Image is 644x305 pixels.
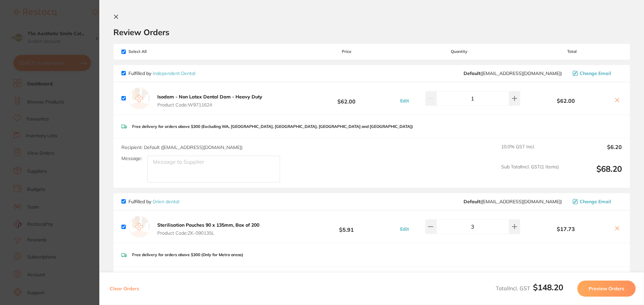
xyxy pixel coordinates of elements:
[157,222,259,228] b: Sterilisation Pouches 90 x 135mm, Box of 200
[155,94,264,108] button: Isodam - Non Latex Dental Dam - Heavy Duty Product Code:W9711624
[128,71,195,76] p: Fulfilled by
[121,156,142,161] label: Message:
[571,70,622,76] button: Change Email
[571,199,622,205] button: Change Email
[108,281,141,297] button: Clear Orders
[297,92,396,104] b: $62.00
[464,199,480,205] b: Default
[128,216,150,237] img: empty.jpg
[564,164,622,182] output: $68.20
[533,282,563,292] b: $148.20
[398,98,411,104] button: Edit
[132,124,413,129] p: Free delivery for orders above $300 (Excluding WA, [GEOGRAPHIC_DATA], [GEOGRAPHIC_DATA], [GEOGRAP...
[157,102,262,107] span: Product Code: W9711624
[157,230,259,236] span: Product Code: ZK-090135L
[153,199,179,205] a: Orien dental
[157,94,262,100] b: Isodam - Non Latex Dental Dam - Heavy Duty
[128,199,179,204] p: Fulfilled by
[397,49,522,54] span: Quantity
[577,281,636,297] button: Preview Orders
[501,144,559,159] span: 10.0 % GST Incl.
[522,49,622,54] span: Total
[464,71,562,76] span: orders@independentdental.com.au
[464,199,562,204] span: sales@orien.com.au
[155,222,261,236] button: Sterilisation Pouches 90 x 135mm, Box of 200 Product Code:ZK-090135L
[297,221,396,233] b: $5.91
[113,27,630,37] h2: Review Orders
[501,164,559,182] span: Sub Total Incl. GST ( 1 Items)
[564,144,622,159] output: $6.20
[132,252,243,257] p: Free delivery for orders above $300 (Only for Metro areas)
[580,71,611,76] span: Change Email
[121,144,243,150] span: Recipient: Default ( [EMAIL_ADDRESS][DOMAIN_NAME] )
[398,226,411,232] button: Edit
[128,88,150,109] img: empty.jpg
[580,199,611,204] span: Change Email
[153,70,195,76] a: Independent Dental
[496,285,563,292] span: Total Incl. GST
[522,226,610,232] b: $17.73
[297,49,396,54] span: Price
[464,70,480,76] b: Default
[522,98,610,104] b: $62.00
[121,49,189,54] span: Select All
